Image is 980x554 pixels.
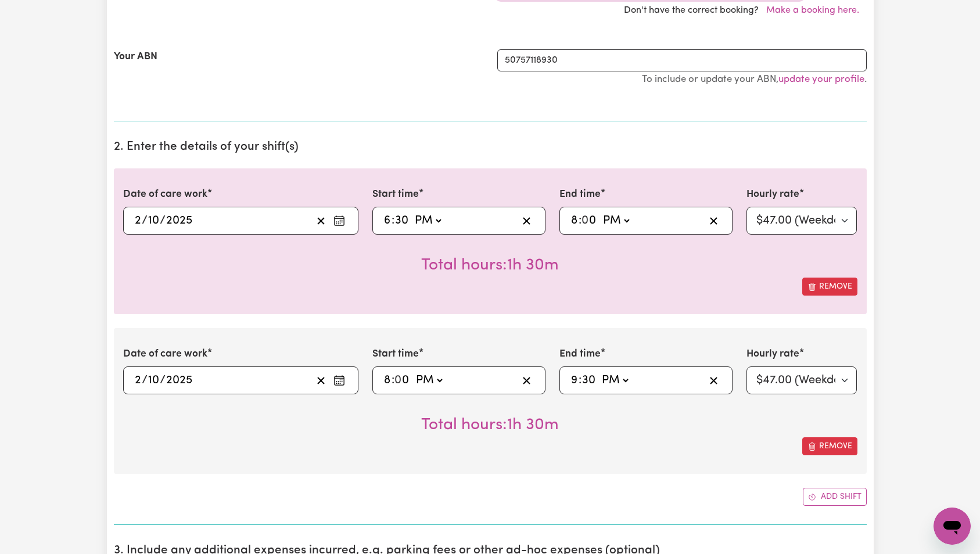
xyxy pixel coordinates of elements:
label: Date of care work [123,187,207,202]
input: -- [148,212,160,229]
span: Don't have the correct booking? [624,6,867,15]
label: End time [559,347,601,362]
small: To include or update your ABN, . [642,74,867,84]
button: Enter the date of care work [330,372,349,389]
span: / [142,374,148,387]
button: Enter the date of care work [330,212,349,229]
span: / [160,374,166,387]
h2: 2. Enter the details of your shift(s) [114,140,867,154]
label: Start time [372,347,419,362]
span: Total hours worked: 1 hour 30 minutes [421,257,559,274]
iframe: Button to launch messaging window [934,508,971,545]
button: Add another shift [803,488,867,506]
input: -- [570,212,579,229]
span: 0 [394,375,401,386]
input: -- [395,372,410,389]
button: Clear date [312,372,330,389]
input: -- [134,372,142,389]
span: : [392,214,394,227]
button: Remove this shift [802,437,857,455]
span: / [142,214,148,227]
input: -- [394,212,409,229]
input: -- [383,212,392,229]
input: -- [581,372,596,389]
button: Clear date [312,212,330,229]
button: Remove this shift [802,278,857,296]
input: ---- [166,372,193,389]
input: -- [383,372,392,389]
span: Total hours worked: 1 hour 30 minutes [421,417,559,433]
input: -- [134,212,142,229]
label: Hourly rate [746,187,799,202]
input: ---- [166,212,193,229]
label: Hourly rate [746,347,799,362]
a: update your profile [778,74,864,84]
label: Start time [372,187,419,202]
input: -- [582,212,597,229]
span: : [579,214,581,227]
label: Date of care work [123,347,207,362]
span: : [579,374,581,387]
label: End time [559,187,601,202]
span: 0 [581,215,588,226]
span: / [160,214,166,227]
span: : [392,374,394,387]
input: -- [148,372,160,389]
label: Your ABN [114,49,157,64]
input: -- [570,372,579,389]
